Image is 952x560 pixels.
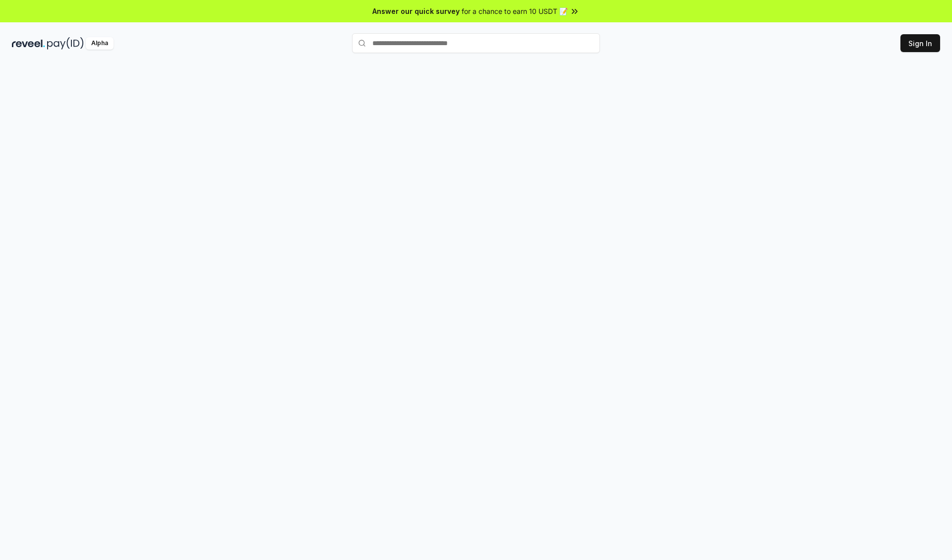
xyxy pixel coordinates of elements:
button: Sign In [900,34,940,52]
img: reveel_dark [12,37,45,50]
span: Answer our quick survey [372,6,460,16]
img: pay_id [47,37,84,50]
span: for a chance to earn 10 USDT 📝 [462,6,568,16]
div: Alpha [86,37,114,50]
